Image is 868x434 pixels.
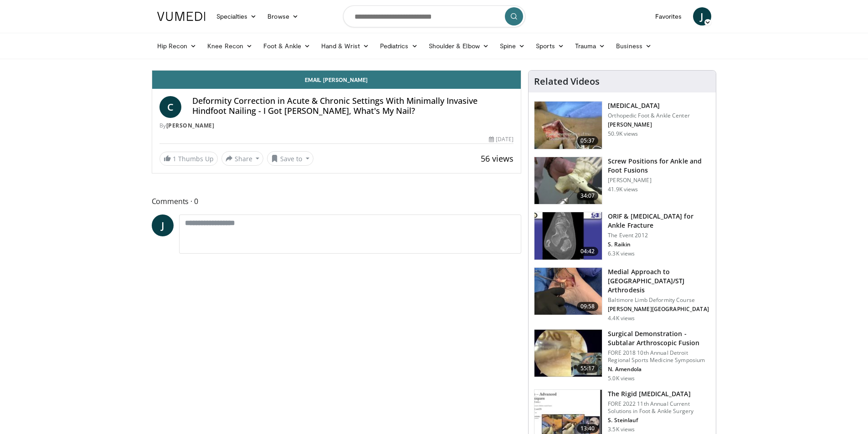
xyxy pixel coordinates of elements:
h3: The Rigid [MEDICAL_DATA] [608,389,710,398]
p: Orthopedic Foot & Ankle Center [608,112,690,119]
a: 34:07 Screw Positions for Ankle and Foot Fusions [PERSON_NAME] 41.9K views [534,157,710,205]
a: Business [611,37,657,55]
p: FORE 2022 11th Annual Current Solutions in Foot & Ankle Surgery [608,400,710,415]
a: Hand & Wrist [316,37,375,55]
img: f04bac8f-a1d2-4078-a4f0-9e66789b4112.150x105_q85_crop-smart_upscale.jpg [534,330,602,377]
h3: Screw Positions for Ankle and Foot Fusions [608,157,710,175]
h4: Deformity Correction in Acute & Chronic Settings With Minimally Invasive Hindfoot Nailing - I Got... [192,96,514,116]
a: Sports [530,37,570,55]
p: 6.3K views [608,250,635,257]
p: [PERSON_NAME] [608,177,710,184]
span: 13:40 [577,424,599,433]
a: Spine [494,37,530,55]
a: Knee Recon [202,37,258,55]
a: C [159,96,181,118]
p: 3.5K views [608,426,635,433]
img: VuMedi Logo [157,12,205,21]
a: Hip Recon [152,37,202,55]
img: E-HI8y-Omg85H4KX4xMDoxOmtxOwKG7D_4.150x105_q85_crop-smart_upscale.jpg [534,212,602,260]
div: [DATE] [489,135,514,143]
a: J [152,214,174,236]
a: [PERSON_NAME] [166,122,215,129]
a: Email [PERSON_NAME] [152,71,521,89]
p: S. Steinlauf [608,417,710,424]
a: Trauma [570,37,611,55]
input: Search topics, interventions [343,5,525,27]
span: 55:17 [577,364,599,373]
a: 09:58 Medial Approach to [GEOGRAPHIC_DATA]/STJ Arthrodesis Baltimore Limb Deformity Course [PERSO... [534,267,710,322]
p: 41.9K views [608,186,638,193]
div: By [159,122,514,130]
button: Save to [267,151,313,166]
p: 50.9K views [608,130,638,138]
h3: [MEDICAL_DATA] [608,101,690,110]
span: 04:42 [577,247,599,256]
p: N. Amendola [608,366,710,373]
a: 04:42 ORIF & [MEDICAL_DATA] for Ankle Fracture The Event 2012 S. Raikin 6.3K views [534,212,710,260]
a: Specialties [211,7,262,26]
a: Favorites [650,7,688,26]
span: 1 [173,154,176,163]
h3: ORIF & [MEDICAL_DATA] for Ankle Fracture [608,212,710,230]
a: 05:37 [MEDICAL_DATA] Orthopedic Foot & Ankle Center [PERSON_NAME] 50.9K views [534,101,710,149]
p: FORE 2018 10th Annual Detroit Regional Sports Medicine Symposium [608,349,710,364]
p: Baltimore Limb Deformity Course [608,296,710,304]
span: 56 views [481,153,514,164]
a: J [693,7,711,26]
p: [PERSON_NAME] [608,121,690,128]
a: Browse [262,7,304,26]
p: 5.0K views [608,375,635,382]
span: 09:58 [577,302,599,311]
span: 34:07 [577,191,599,200]
p: 4.4K views [608,315,635,322]
a: 1 Thumbs Up [159,152,218,166]
h3: Surgical Demonstration - Subtalar Arthroscopic Fusion [608,329,710,347]
h4: Related Videos [534,76,600,87]
a: Foot & Ankle [258,37,316,55]
img: 545635_3.png.150x105_q85_crop-smart_upscale.jpg [534,102,602,149]
p: The Event 2012 [608,232,710,239]
a: Shoulder & Elbow [423,37,494,55]
span: Comments 0 [152,195,522,207]
img: 67572_0000_3.png.150x105_q85_crop-smart_upscale.jpg [534,157,602,204]
span: 05:37 [577,136,599,145]
p: S. Raikin [608,241,710,248]
a: Pediatrics [375,37,423,55]
p: [PERSON_NAME][GEOGRAPHIC_DATA] [608,306,710,313]
img: b3e585cd-3312-456d-b1b7-4eccbcdb01ed.150x105_q85_crop-smart_upscale.jpg [534,268,602,315]
button: Share [221,151,264,166]
a: 55:17 Surgical Demonstration - Subtalar Arthroscopic Fusion FORE 2018 10th Annual Detroit Regiona... [534,329,710,382]
h3: Medial Approach to [GEOGRAPHIC_DATA]/STJ Arthrodesis [608,267,710,295]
